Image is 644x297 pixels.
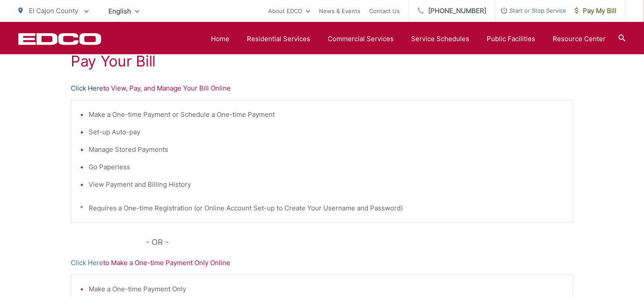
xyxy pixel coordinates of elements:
li: View Payment and Billing History [89,179,564,190]
p: - OR - [146,236,574,249]
a: EDCD logo. Return to the homepage. [18,33,101,45]
li: Make a One-time Payment or Schedule a One-time Payment [89,109,564,120]
a: Resource Center [553,34,606,44]
span: English [102,3,146,19]
a: Public Facilities [487,34,535,44]
span: Pay My Bill [575,6,616,16]
p: to View, Pay, and Manage Your Bill Online [71,83,573,94]
a: Service Schedules [411,34,469,44]
a: About EDCO [268,6,310,16]
a: Commercial Services [328,34,394,44]
p: * Requires a One-time Registration (or Online Account Set-up to Create Your Username and Password) [80,203,564,213]
a: Contact Us [369,6,400,16]
a: Residential Services [247,34,310,44]
li: Manage Stored Payments [89,144,564,155]
li: Go Paperless [89,162,564,172]
a: Home [211,34,229,44]
a: News & Events [319,6,360,16]
li: Set-up Auto-pay [89,127,564,137]
li: Make a One-time Payment Only [89,284,564,294]
a: Click Here [71,83,103,94]
span: El Cajon County [29,7,78,15]
p: to Make a One-time Payment Only Online [71,258,573,268]
a: Click Here [71,258,103,268]
h1: Pay Your Bill [71,52,573,70]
